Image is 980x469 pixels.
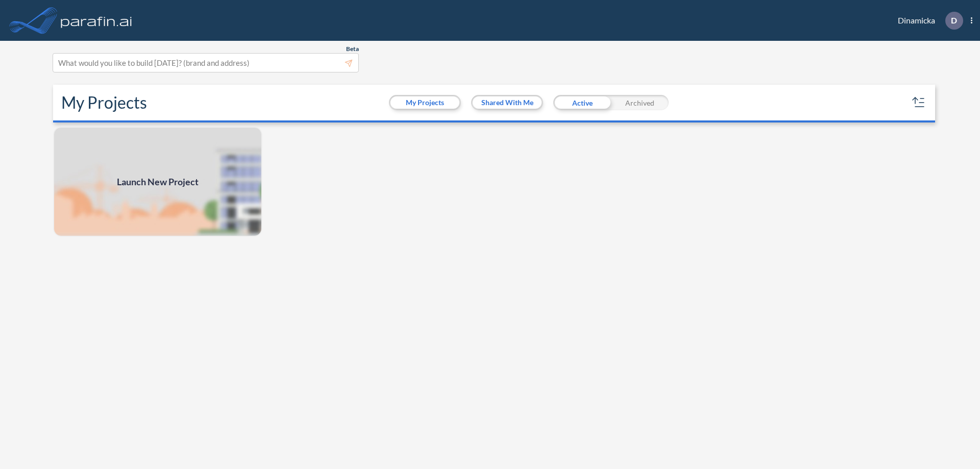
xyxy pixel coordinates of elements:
[53,127,262,237] a: Launch New Project
[59,10,134,31] img: logo
[117,175,199,189] span: Launch New Project
[883,12,972,30] div: Dinamicka
[53,127,262,237] img: add
[61,93,147,112] h2: My Projects
[911,94,927,111] button: sort
[390,96,459,109] button: My Projects
[611,95,669,110] div: Archived
[473,96,542,109] button: Shared With Me
[346,45,359,53] span: Beta
[951,16,957,25] p: D
[553,95,611,110] div: Active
